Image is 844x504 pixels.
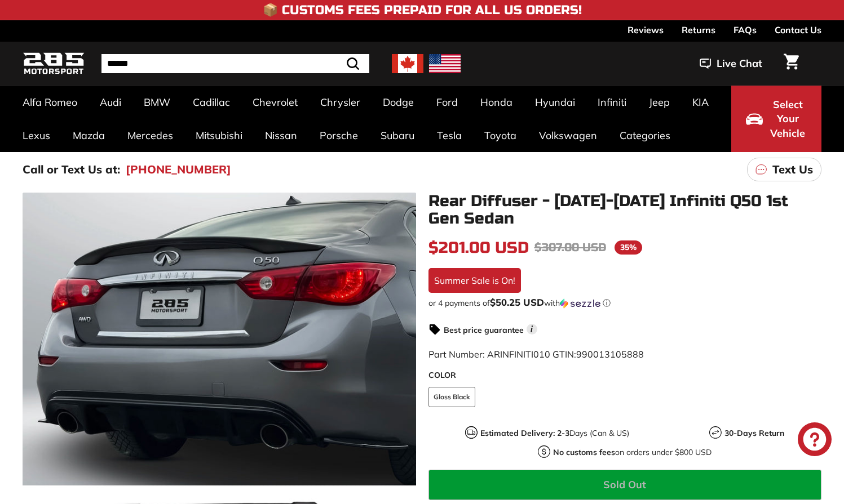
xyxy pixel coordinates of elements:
a: Cart [777,44,806,83]
a: Reviews [628,20,664,39]
span: Part Number: ARINFINITI010 GTIN: [428,349,644,360]
a: BMW [132,86,182,119]
span: $307.00 USD [534,240,606,255]
a: Mercedes [116,119,184,152]
span: Sold Out [603,478,646,491]
span: 35% [615,240,642,255]
a: Mitsubishi [184,119,254,152]
span: $50.25 USD [490,296,544,308]
div: or 4 payments of$50.25 USDwithSezzle Click to learn more about Sezzle [428,297,822,309]
p: Days (Can & US) [480,427,629,439]
a: Audi [89,86,132,119]
a: Honda [469,86,524,119]
label: COLOR [428,369,822,381]
h1: Rear Diffuser - [DATE]-[DATE] Infiniti Q50 1st Gen Sedan [428,193,822,228]
a: Mazda [61,119,116,152]
strong: 30-Days Return [724,428,784,438]
button: Select Your Vehicle [731,86,821,152]
span: Select Your Vehicle [768,97,807,141]
button: Sold Out [428,470,822,500]
a: Tesla [426,119,473,152]
a: KIA [681,86,720,119]
a: Hyundai [524,86,586,119]
a: Ford [425,86,469,119]
div: or 4 payments of with [428,297,822,309]
a: Jeep [638,86,681,119]
a: Categories [608,119,682,152]
inbox-online-store-chat: Shopify online store chat [794,422,835,459]
p: Text Us [772,161,813,178]
a: Volkswagen [528,119,608,152]
a: Infiniti [586,86,638,119]
a: Cadillac [182,86,241,119]
img: Sezzle [560,298,600,309]
a: Subaru [369,119,426,152]
a: Alfa Romeo [11,86,89,119]
a: Nissan [254,119,308,152]
a: [PHONE_NUMBER] [126,161,231,178]
a: Contact Us [775,20,821,39]
a: Chevrolet [241,86,309,119]
button: Live Chat [685,50,777,78]
a: Returns [682,20,715,39]
span: $201.00 USD [428,238,529,257]
a: Dodge [372,86,425,119]
strong: No customs fees [553,447,615,457]
a: FAQs [733,20,757,39]
a: Porsche [308,119,369,152]
input: Search [101,54,369,73]
p: on orders under $800 USD [553,447,712,458]
a: Lexus [11,119,61,152]
a: Toyota [473,119,528,152]
h4: 📦 Customs Fees Prepaid for All US Orders! [263,3,582,17]
span: 990013105888 [576,349,644,360]
strong: Best price guarantee [444,325,524,335]
span: Live Chat [717,56,762,71]
strong: Estimated Delivery: 2-3 [480,428,569,438]
div: Summer Sale is On! [428,268,521,293]
p: Call or Text Us at: [23,161,120,178]
a: Text Us [747,158,821,181]
a: Chrysler [309,86,372,119]
span: i [527,324,537,334]
img: Logo_285_Motorsport_areodynamics_components [23,51,85,77]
